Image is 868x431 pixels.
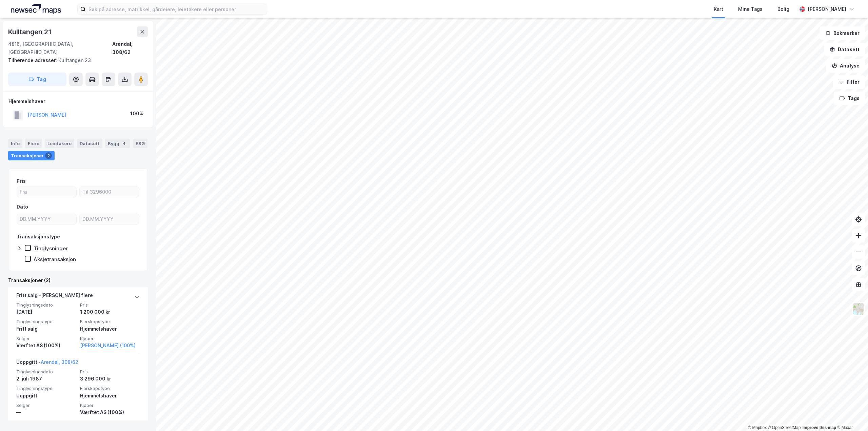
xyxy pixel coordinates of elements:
[80,319,140,325] span: Eierskapstype
[16,341,76,350] div: Værftet AS (100%)
[834,398,868,431] iframe: Chat Widget
[11,4,61,14] img: logo.a4113a55bc3d86da70a041830d287a7e.svg
[16,319,76,325] span: Tinglysningstype
[80,375,140,383] div: 3 296 000 kr
[80,369,140,375] span: Pris
[17,187,76,197] input: Fra
[80,392,140,400] div: Hjemmelshaver
[80,336,140,341] span: Kjøper
[803,425,836,430] a: Improve this map
[834,92,865,105] button: Tags
[80,386,140,391] span: Eierskapstype
[16,336,76,341] span: Selger
[16,369,76,375] span: Tinglysningsdato
[80,214,139,224] input: DD.MM.YYYY
[826,59,865,73] button: Analyse
[17,203,28,211] div: Dato
[8,40,112,56] div: 4816, [GEOGRAPHIC_DATA], [GEOGRAPHIC_DATA]
[80,187,139,197] input: Til 3296000
[8,73,66,86] button: Tag
[16,408,76,416] div: —
[130,110,143,118] div: 100%
[80,325,140,333] div: Hjemmelshaver
[714,5,723,13] div: Kart
[80,308,140,316] div: 1 200 000 kr
[45,152,52,159] div: 2
[34,245,68,252] div: Tinglysninger
[16,403,76,408] span: Selger
[833,75,865,89] button: Filter
[738,5,763,13] div: Mine Tags
[16,392,76,400] div: Uoppgitt
[8,26,53,37] div: Kulltangen 21
[16,302,76,308] span: Tinglysningsdato
[77,139,102,148] div: Datasett
[16,358,78,369] div: Uoppgitt -
[112,40,148,56] div: Arendal, 308/62
[8,139,22,148] div: Info
[41,359,78,365] a: Arendal, 308/62
[834,398,868,431] div: Kontrollprogram for chat
[25,139,42,148] div: Eiere
[8,97,147,105] div: Hjemmelshaver
[121,140,127,147] div: 4
[768,425,801,430] a: OpenStreetMap
[80,403,140,408] span: Kjøper
[80,341,140,350] a: [PERSON_NAME] (100%)
[17,177,26,185] div: Pris
[80,408,140,416] div: Værftet AS (100%)
[16,375,76,383] div: 2. juli 1987
[8,151,55,160] div: Transaksjoner
[820,26,865,40] button: Bokmerker
[45,139,74,148] div: Leietakere
[748,425,767,430] a: Mapbox
[105,139,130,148] div: Bygg
[17,233,60,241] div: Transaksjonstype
[852,302,865,315] img: Z
[133,139,147,148] div: ESG
[34,256,76,262] div: Aksjetransaksjon
[17,214,76,224] input: DD.MM.YYYY
[808,5,846,13] div: [PERSON_NAME]
[777,5,789,13] div: Bolig
[16,386,76,391] span: Tinglysningstype
[8,57,58,63] span: Tilhørende adresser:
[16,291,93,302] div: Fritt salg - [PERSON_NAME] flere
[8,56,142,64] div: Kulltangen 23
[16,308,76,316] div: [DATE]
[824,43,865,56] button: Datasett
[8,276,148,285] div: Transaksjoner (2)
[86,4,267,14] input: Søk på adresse, matrikkel, gårdeiere, leietakere eller personer
[16,325,76,333] div: Fritt salg
[80,302,140,308] span: Pris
